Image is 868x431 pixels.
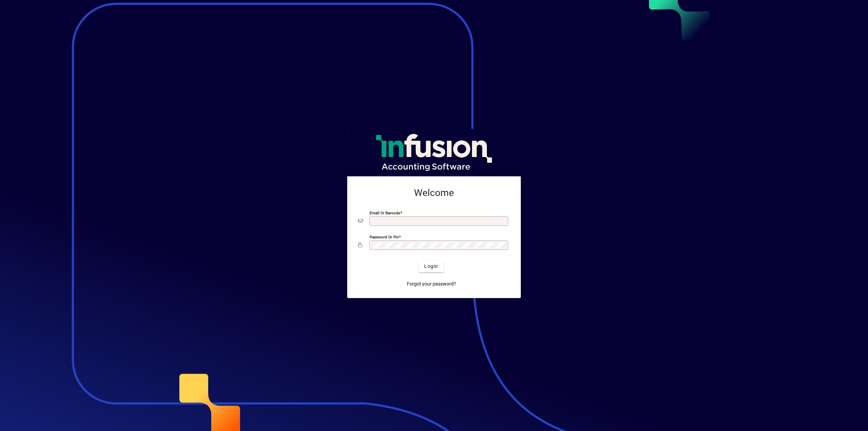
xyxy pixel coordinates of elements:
[404,278,459,290] a: Forgot your password?
[419,260,443,272] button: Login
[498,243,504,248] img: npw-badge-icon-locked.svg
[407,280,456,288] span: Forgot your password?
[424,263,438,270] span: Login
[498,219,504,224] img: npw-badge-icon-locked.svg
[370,235,399,239] mat-label: Password or Pin
[358,187,510,199] h2: Welcome
[370,211,400,215] mat-label: Email or Barcode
